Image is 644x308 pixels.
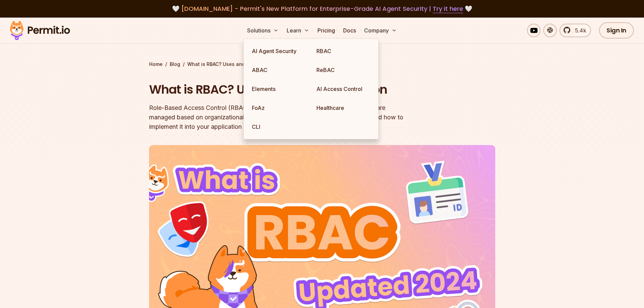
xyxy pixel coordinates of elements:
div: / / [149,61,495,68]
img: Permit logo [7,19,73,42]
a: Pricing [315,24,338,37]
div: Role-Based Access Control (RBAC) is an authorization model where permissions are managed based on... [149,103,409,132]
a: Elements [246,79,311,98]
button: Learn [284,24,312,37]
a: Docs [340,24,359,37]
button: Company [361,24,400,37]
a: Sign In [599,22,634,39]
a: 5.4k [559,24,591,37]
a: ABAC [246,61,311,79]
a: Try it here [433,4,463,13]
a: CLI [246,117,311,136]
a: AI Agent Security [246,42,311,61]
a: RBAC [311,42,376,61]
h1: What is RBAC? Uses and Implementation [149,81,409,98]
a: FoAz [246,98,311,117]
button: Solutions [244,24,281,37]
div: 🤍 🤍 [16,4,628,14]
a: Home [149,61,163,68]
a: Healthcare [311,98,376,117]
a: Blog [170,61,180,68]
a: ReBAC [311,61,376,79]
span: 5.4k [571,26,586,34]
span: [DOMAIN_NAME] - Permit's New Platform for Enterprise-Grade AI Agent Security | [181,4,463,13]
a: AI Access Control [311,79,376,98]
